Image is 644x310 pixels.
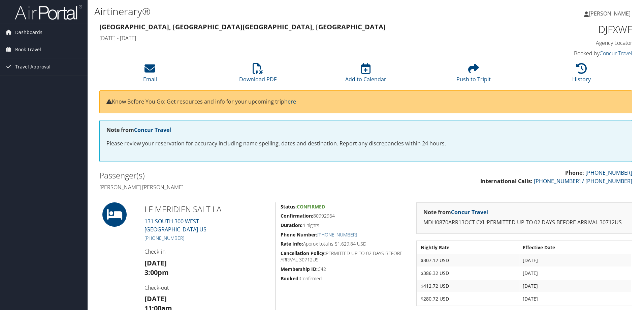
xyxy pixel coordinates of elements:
strong: Note from [106,126,171,134]
strong: Note from [423,208,488,216]
strong: Booked: [281,275,300,282]
a: here [284,98,296,105]
p: Know Before You Go: Get resources and info for your upcoming trip [106,97,625,106]
h2: LE MERIDIEN SALT LA [144,203,270,215]
h4: Check-in [144,248,270,255]
strong: 3:00pm [144,268,169,277]
a: Email [143,67,157,83]
strong: Confirmation: [281,213,313,219]
a: Concur Travel [600,50,632,57]
h5: Confirmed [281,275,406,282]
td: $307.12 USD [417,254,519,266]
strong: Rate Info: [281,241,303,247]
h5: 80992964 [281,213,406,219]
h4: [PERSON_NAME] [PERSON_NAME] [99,184,361,191]
h4: Agency Locator [507,39,632,47]
a: Add to Calendar [345,67,386,83]
strong: [GEOGRAPHIC_DATA], [GEOGRAPHIC_DATA] [GEOGRAPHIC_DATA], [GEOGRAPHIC_DATA] [99,22,386,31]
td: [DATE] [519,280,631,292]
h2: Passenger(s) [99,170,361,181]
strong: Status: [281,203,297,210]
a: History [572,67,591,83]
img: airportal-logo.png [15,4,82,20]
span: Dashboards [15,24,42,41]
a: Download PDF [239,67,277,83]
a: [PHONE_NUMBER] / [PHONE_NUMBER] [534,177,632,185]
p: Please review your reservation for accuracy including name spelling, dates and destination. Repor... [106,139,625,148]
a: 131 SOUTH 300 WEST[GEOGRAPHIC_DATA] US [144,218,206,233]
a: Concur Travel [134,126,171,134]
a: [PHONE_NUMBER] [317,231,357,238]
td: [DATE] [519,254,631,266]
strong: Membership ID: [281,266,318,272]
h5: PERMITTED UP TO 02 DAYS BEFORE ARRIVAL 30712US [281,250,406,263]
a: Concur Travel [451,208,488,216]
h5: C42 [281,266,406,273]
h4: [DATE] - [DATE] [99,34,496,42]
span: Travel Approval [15,58,51,75]
h5: 4 nights [281,222,406,229]
a: [PHONE_NUMBER] [585,169,632,176]
td: $412.72 USD [417,280,519,292]
span: Confirmed [297,203,325,210]
strong: [DATE] [144,294,167,303]
a: [PERSON_NAME] [584,3,637,24]
h1: Airtinerary® [94,4,456,19]
strong: Phone Number: [281,231,317,238]
td: $386.32 USD [417,267,519,279]
td: [DATE] [519,267,631,279]
strong: Phone: [565,169,584,176]
span: [PERSON_NAME] [589,10,631,17]
h4: Check-out [144,284,270,291]
span: Book Travel [15,41,41,58]
strong: Cancellation Policy: [281,250,326,256]
p: MDH0870ARR13OCT CXL:PERMITTED UP TO 02 DAYS BEFORE ARRIVAL 30712US [423,218,625,227]
h1: DJFXWF [507,22,632,36]
strong: International Calls: [480,177,533,185]
td: $280.72 USD [417,293,519,305]
strong: [DATE] [144,258,167,267]
h5: Approx total is $1,629.84 USD [281,241,406,247]
a: [PHONE_NUMBER] [144,235,184,241]
th: Effective Date [519,242,631,254]
h4: Booked by [507,50,632,57]
th: Nightly Rate [417,242,519,254]
strong: Duration: [281,222,302,228]
td: [DATE] [519,293,631,305]
a: Push to Tripit [456,67,491,83]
